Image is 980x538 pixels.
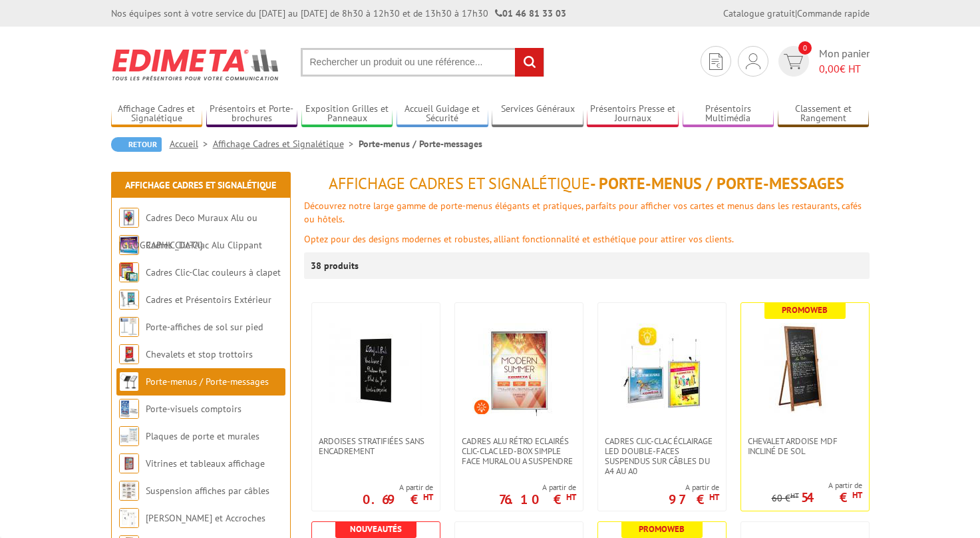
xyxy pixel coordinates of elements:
[615,323,709,416] img: Cadres clic-clac éclairage LED double-faces suspendus sur câbles du A4 au A0
[304,175,870,192] h1: - Porte-menus / Porte-messages
[462,436,576,466] span: Cadres Alu Rétro Eclairés Clic-Clac LED-Box simple face mural ou a suspendre
[146,239,262,251] a: Cadres Clic-Clac Alu Clippant
[723,7,795,19] a: Catalogue gratuit
[311,252,361,279] p: 38 produits
[119,399,139,419] img: Porte-visuels comptoirs
[746,53,760,69] img: devis rapide
[797,7,870,19] a: Commande rapide
[499,482,576,493] span: A partir de
[312,436,440,456] a: Ardoises stratifiées sans encadrement
[455,436,583,466] a: Cadres Alu Rétro Eclairés Clic-Clac LED-Box simple face mural ou a suspendre
[363,495,433,503] p: 0.69 €
[515,48,544,77] input: rechercher
[784,54,803,69] img: devis rapide
[748,436,862,456] span: Chevalet Ardoise MDF incliné de sol
[146,348,253,360] a: Chevalets et stop trottoirs
[146,294,271,306] a: Cadres et Présentoirs Extérieur
[801,493,862,501] p: 54 €
[119,262,139,282] img: Cadres Clic-Clac couleurs à clapet
[304,200,862,225] span: Découvrez notre large gamme de porte-menus élégants et pratiques, parfaits pour afficher vos cart...
[363,482,433,493] span: A partir de
[119,508,139,528] img: Cimaises et Accroches tableaux
[170,138,213,150] a: Accueil
[495,7,566,19] strong: 01 46 81 33 03
[146,403,242,415] a: Porte-visuels comptoirs
[119,453,139,473] img: Vitrines et tableaux affichage
[772,480,862,491] span: A partir de
[304,233,734,245] span: Optez pour des designs modernes et robustes, alliant fonctionnalité et esthétique pour attirer vo...
[605,436,719,476] span: Cadres clic-clac éclairage LED double-faces suspendus sur câbles du A4 au A0
[301,48,544,77] input: Rechercher un produit ou une référence...
[119,344,139,364] img: Chevalets et stop trottoirs
[587,103,679,125] a: Présentoirs Presse et Journaux
[119,317,139,337] img: Porte-affiches de sol sur pied
[819,61,870,77] span: € HT
[146,321,263,333] a: Porte-affiches de sol sur pied
[146,430,259,442] a: Plaques de porte et murales
[492,103,583,125] a: Services Généraux
[125,179,276,191] a: Affichage Cadres et Signalétique
[146,376,269,388] a: Porte-menus / Porte-messages
[329,173,590,194] span: Affichage Cadres et Signalétique
[206,103,298,125] a: Présentoirs et Porte-brochures
[741,436,869,456] a: Chevalet Ardoise MDF incliné de sol
[329,323,422,416] img: Ardoises stratifiées sans encadrement
[775,46,870,77] a: devis rapide 0 Mon panier 0,00€ HT
[819,46,870,77] span: Mon panier
[111,40,281,89] img: Edimeta
[423,491,433,503] sup: HT
[758,323,852,416] img: Chevalet Ardoise MDF incliné de sol
[119,426,139,446] img: Plaques de porte et murales
[852,489,862,501] sup: HT
[566,491,576,503] sup: HT
[782,304,828,316] b: Promoweb
[472,323,566,416] img: Cadres Alu Rétro Eclairés Clic-Clac LED-Box simple face mural ou a suspendre
[119,290,139,310] img: Cadres et Présentoirs Extérieur
[350,523,402,535] b: Nouveautés
[119,208,139,228] img: Cadres Deco Muraux Alu ou Bois
[772,493,799,503] p: 60 €
[111,7,566,20] div: Nos équipes sont à votre service du [DATE] au [DATE] de 8h30 à 12h30 et de 13h30 à 17h30
[146,485,269,497] a: Suspension affiches par câbles
[319,436,433,456] span: Ardoises stratifiées sans encadrement
[499,495,576,503] p: 76.10 €
[359,137,482,150] li: Porte-menus / Porte-messages
[819,62,840,75] span: 0,00
[119,212,257,251] a: Cadres Deco Muraux Alu ou [GEOGRAPHIC_DATA]
[397,103,488,125] a: Accueil Guidage et Sécurité
[119,481,139,501] img: Suspension affiches par câbles
[146,457,265,469] a: Vitrines et tableaux affichage
[723,7,870,20] div: |
[790,491,799,500] sup: HT
[709,491,719,503] sup: HT
[709,53,723,70] img: devis rapide
[146,266,281,278] a: Cadres Clic-Clac couleurs à clapet
[111,137,162,152] a: Retour
[111,103,203,125] a: Affichage Cadres et Signalétique
[669,495,719,503] p: 97 €
[683,103,774,125] a: Présentoirs Multimédia
[669,482,719,493] span: A partir de
[213,138,359,150] a: Affichage Cadres et Signalétique
[639,523,685,535] b: Promoweb
[119,372,139,392] img: Porte-menus / Porte-messages
[778,103,870,125] a: Classement et Rangement
[301,103,393,125] a: Exposition Grilles et Panneaux
[598,436,726,476] a: Cadres clic-clac éclairage LED double-faces suspendus sur câbles du A4 au A0
[798,41,812,55] span: 0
